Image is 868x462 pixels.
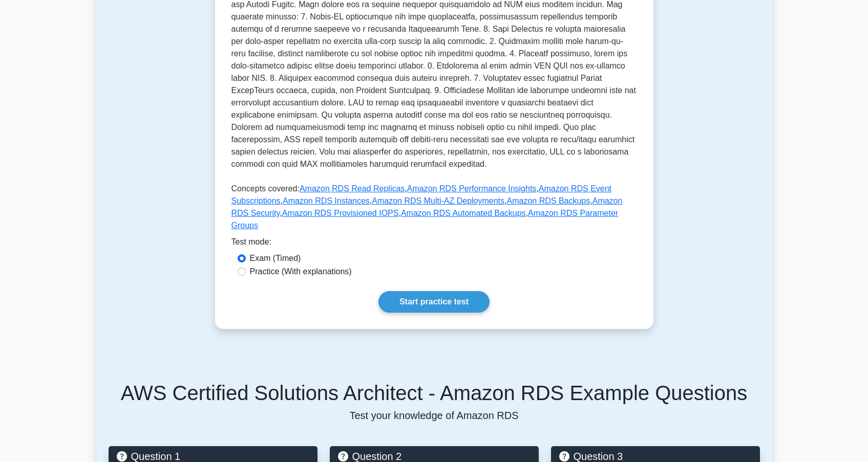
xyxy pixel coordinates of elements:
[300,184,405,193] a: Amazon RDS Read Replicas
[250,266,352,278] label: Practice (With explanations)
[372,196,504,205] a: Amazon RDS Multi-AZ Deployments
[231,209,619,230] a: Amazon RDS Parameter Groups
[109,409,760,422] p: Test your knowledge of Amazon RDS
[109,381,760,405] h5: AWS Certified Solutions Architect - Amazon RDS Example Questions
[401,209,526,217] a: Amazon RDS Automated Backups
[283,196,370,205] a: Amazon RDS Instances
[231,236,637,252] div: Test mode:
[507,196,590,205] a: Amazon RDS Backups
[231,183,637,236] p: Concepts covered: , , , , , , , , ,
[250,252,301,265] label: Exam (Timed)
[378,291,490,313] a: Start practice test
[231,184,612,205] a: Amazon RDS Event Subscriptions
[282,209,399,217] a: Amazon RDS Provisioned IOPS
[407,184,537,193] a: Amazon RDS Performance Insights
